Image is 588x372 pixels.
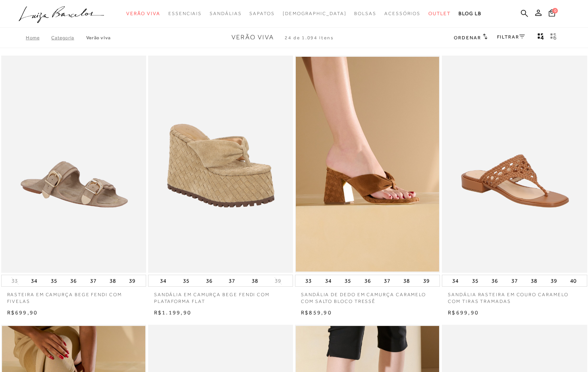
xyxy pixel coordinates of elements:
img: SANDÁLIA DE DEDO EM CAMURÇA CARAMELO COM SALTO BLOCO TRESSÊ [296,57,439,272]
button: gridText6Desc [548,33,559,43]
span: Ordenar [454,35,481,40]
a: SANDÁLIA DE DEDO EM CAMURÇA CARAMELO COM SALTO BLOCO TRESSÊ [295,287,440,305]
button: 35 [342,275,353,286]
button: 39 [548,275,559,286]
button: 34 [323,275,334,286]
span: Verão Viva [231,34,274,41]
button: 34 [450,275,461,286]
span: R$1.199,90 [154,309,191,316]
button: 37 [88,275,99,286]
span: Outlet [428,11,451,16]
button: 35 [470,275,481,286]
span: Sapatos [249,11,274,16]
button: 37 [226,275,237,286]
a: FILTRAR [497,34,525,40]
button: 34 [29,275,40,286]
a: categoryNavScreenReaderText [428,6,451,21]
img: RASTEIRA EM CAMURÇA BEGE FENDI COM FIVELAS [2,57,145,272]
button: 38 [107,275,118,286]
button: 0 [546,9,557,19]
button: 36 [489,275,500,286]
a: RASTEIRA EM CAMURÇA BEGE FENDI COM FIVELAS RASTEIRA EM CAMURÇA BEGE FENDI COM FIVELAS [2,57,145,272]
a: SANDÁLIA EM CAMURÇA BEGE FENDI COM PLATAFORMA FLAT [148,287,293,305]
img: SANDÁLIA RASTEIRA EM COURO CARAMELO COM TIRAS TRAMADAS [443,57,586,272]
a: categoryNavScreenReaderText [384,6,420,21]
button: 39 [272,277,283,285]
button: 39 [127,275,138,286]
span: R$859,90 [301,309,332,316]
button: 36 [204,275,215,286]
button: 38 [528,275,540,286]
button: Mostrar 4 produtos por linha [535,33,546,43]
span: BLOG LB [459,11,482,16]
a: SANDÁLIA RASTEIRA EM COURO CARAMELO COM TIRAS TRAMADAS [442,287,587,305]
a: RASTEIRA EM CAMURÇA BEGE FENDI COM FIVELAS [1,287,146,305]
span: [DEMOGRAPHIC_DATA] [283,11,347,16]
a: Home [26,35,51,40]
a: categoryNavScreenReaderText [168,6,202,21]
button: 37 [509,275,520,286]
a: noSubCategoriesText [283,6,347,21]
img: SANDÁLIA EM CAMURÇA BEGE FENDI COM PLATAFORMA FLAT [149,57,292,272]
a: categoryNavScreenReaderText [249,6,274,21]
button: 38 [249,275,260,286]
a: BLOG LB [459,6,482,21]
button: 35 [181,275,192,286]
span: 0 [552,8,558,13]
a: SANDÁLIA EM CAMURÇA BEGE FENDI COM PLATAFORMA FLAT SANDÁLIA EM CAMURÇA BEGE FENDI COM PLATAFORMA ... [149,57,292,272]
button: 34 [158,275,169,286]
button: 38 [401,275,412,286]
button: 33 [9,277,20,285]
span: Verão Viva [126,11,160,16]
a: Verão Viva [86,35,111,40]
button: 36 [362,275,373,286]
a: categoryNavScreenReaderText [126,6,160,21]
button: 36 [68,275,79,286]
span: Acessórios [384,11,420,16]
button: 37 [382,275,393,286]
a: SANDÁLIA RASTEIRA EM COURO CARAMELO COM TIRAS TRAMADAS SANDÁLIA RASTEIRA EM COURO CARAMELO COM TI... [443,57,586,272]
span: Essenciais [168,11,202,16]
span: R$699,90 [7,309,38,316]
span: Sandálias [210,11,241,16]
button: 35 [48,275,60,286]
span: R$699,90 [448,309,479,316]
button: 39 [421,275,432,286]
button: 33 [303,275,314,286]
a: categoryNavScreenReaderText [354,6,376,21]
span: 24 de 1.094 itens [285,35,334,40]
button: 40 [568,275,579,286]
span: Bolsas [354,11,376,16]
a: categoryNavScreenReaderText [210,6,241,21]
a: SANDÁLIA DE DEDO EM CAMURÇA CARAMELO COM SALTO BLOCO TRESSÊ SANDÁLIA DE DEDO EM CAMURÇA CARAMELO ... [296,57,439,272]
a: Categoria [51,35,86,40]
